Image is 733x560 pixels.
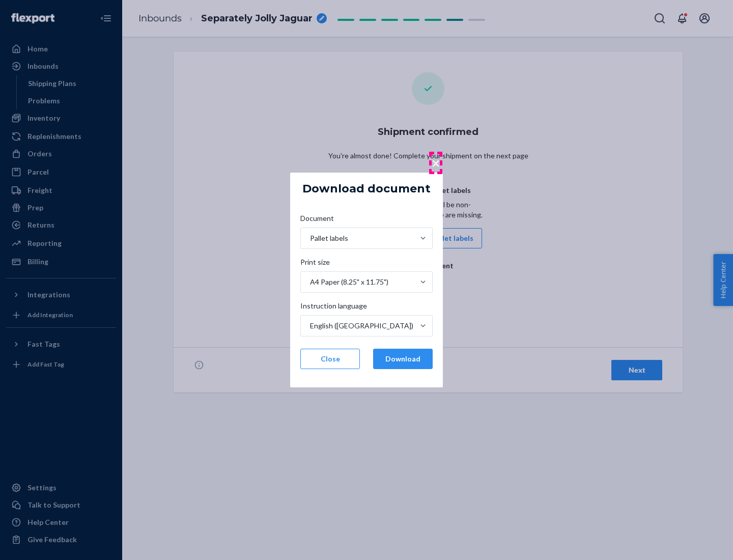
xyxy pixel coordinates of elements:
button: Close [300,349,360,369]
input: Print sizeA4 Paper (8.25" x 11.75") [309,277,310,287]
input: DocumentPallet labels [309,233,310,243]
button: Download [373,349,433,369]
span: × [432,154,440,172]
input: Instruction languageEnglish ([GEOGRAPHIC_DATA]) [309,321,310,331]
span: Print size [300,257,330,271]
div: English ([GEOGRAPHIC_DATA]) [310,321,413,331]
div: Pallet labels [310,233,348,243]
div: A4 Paper (8.25" x 11.75") [310,277,388,287]
h5: Download document [302,183,431,195]
span: Document [300,213,334,228]
span: Instruction language [300,301,367,315]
